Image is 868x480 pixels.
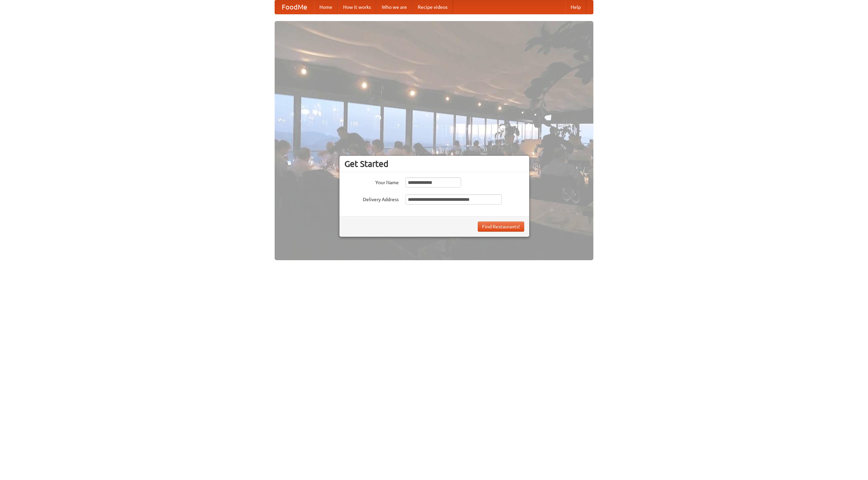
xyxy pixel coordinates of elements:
label: Delivery Address [344,194,399,203]
button: Find Restaurants! [478,222,524,232]
h3: Get Started [344,159,524,169]
a: Help [565,0,586,14]
a: Recipe videos [412,0,453,14]
a: How it works [338,0,376,14]
a: FoodMe [275,0,314,14]
a: Home [314,0,338,14]
label: Your Name [344,177,399,186]
a: Who we are [376,0,412,14]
